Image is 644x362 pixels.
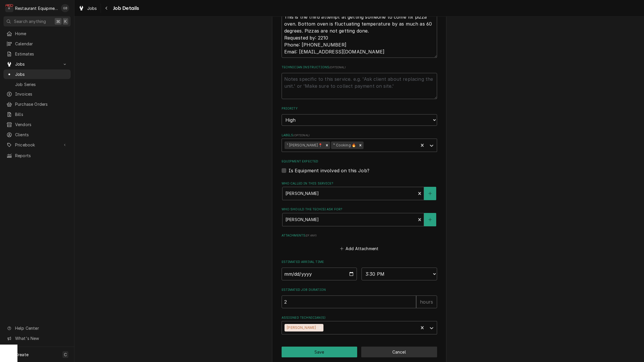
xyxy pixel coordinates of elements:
[15,111,68,117] span: Bills
[282,316,437,320] label: Assigned Technician(s)
[87,5,97,11] span: Jobs
[102,3,111,13] button: Navigate back
[282,181,437,200] div: Who called in this service?
[3,120,71,129] a: Vendors
[3,69,71,79] a: Jobs
[15,61,59,67] span: Jobs
[282,133,437,152] div: Labels
[15,325,67,331] span: Help Center
[3,39,71,49] a: Calendar
[3,130,71,139] a: Clients
[282,347,437,357] div: Button Group Row
[14,18,46,24] span: Search anything
[282,207,437,226] div: Who should the tech(s) ask for?
[15,352,28,357] span: Create
[282,106,437,126] div: Priority
[329,66,346,69] span: ( optional )
[285,141,324,149] div: ¹ [PERSON_NAME]📍
[282,260,437,264] label: Estimated Arrival Time
[424,187,436,200] button: Create New Contact
[3,59,71,69] a: Go to Jobs
[282,106,437,111] label: Priority
[15,71,68,77] span: Jobs
[362,268,437,280] select: Time Select
[3,140,71,150] a: Go to Pricebook
[428,191,432,196] svg: Create New Contact
[15,121,68,128] span: Vendors
[282,207,437,212] label: Who should the tech(s) ask for?
[3,99,71,109] a: Purchase Orders
[282,268,357,280] input: Date
[15,41,68,47] span: Calendar
[61,4,69,12] div: Gary Beaver's Avatar
[339,244,380,252] button: Add Attachment
[282,288,437,292] label: Estimated Job Duration
[15,132,68,138] span: Clients
[3,80,71,89] a: Job Series
[61,4,69,12] div: GB
[5,4,13,12] div: R
[76,3,99,13] a: Jobs
[3,334,71,343] a: Go to What's New
[282,181,437,186] label: Who called in this service?
[15,101,68,107] span: Purchase Orders
[282,347,357,357] button: Save
[3,16,71,26] button: Search anything⌘K
[15,142,59,148] span: Pricebook
[15,153,68,159] span: Reports
[324,141,330,149] div: Remove ¹ Beckley📍
[285,324,317,331] div: [PERSON_NAME]
[282,260,437,280] div: Estimated Arrival Time
[15,31,68,37] span: Home
[282,288,437,308] div: Estimated Job Duration
[15,81,68,87] span: Job Series
[424,213,436,226] button: Create New Contact
[282,65,437,70] label: Technician Instructions
[282,133,437,138] label: Labels
[56,18,60,24] span: ⌘
[282,159,437,174] div: Equipment Expected
[111,4,139,12] span: Job Details
[15,5,58,11] div: Restaurant Equipment Diagnostics
[3,323,71,333] a: Go to Help Center
[357,141,364,149] div: Remove ⁴ Cooking 🔥
[289,167,369,174] label: Is Equipment involved on this Job?
[293,134,310,137] span: ( optional )
[15,335,67,341] span: What's New
[361,347,437,357] button: Cancel
[3,89,71,99] a: Invoices
[3,49,71,59] a: Estimates
[3,110,71,119] a: Bills
[331,141,357,149] div: ⁴ Cooking 🔥
[428,218,432,222] svg: Create New Contact
[282,316,437,334] div: Assigned Technician(s)
[282,347,437,357] div: Button Group
[5,4,13,12] div: Restaurant Equipment Diagnostics's Avatar
[305,234,316,237] span: ( if any )
[15,91,68,97] span: Invoices
[282,159,437,164] label: Equipment Expected
[416,295,437,308] div: hours
[15,51,68,57] span: Estimates
[3,151,71,160] a: Reports
[64,352,67,358] span: C
[64,18,67,24] span: K
[282,65,437,99] div: Technician Instructions
[3,29,71,38] a: Home
[317,324,323,331] div: Remove Hunter Ralston
[282,233,437,252] div: Attachments
[282,233,437,238] label: Attachments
